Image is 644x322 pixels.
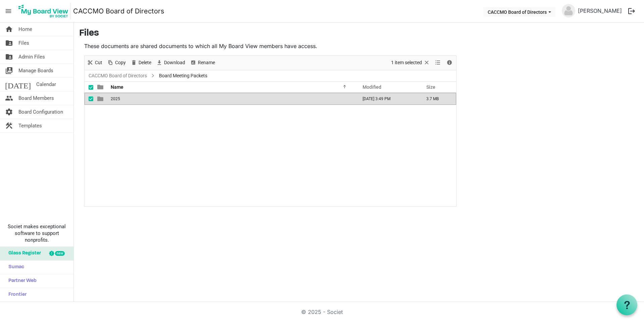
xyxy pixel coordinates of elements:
span: Delete [138,58,152,67]
button: Download [155,58,186,67]
td: checkbox [85,93,93,105]
div: Copy [105,56,128,70]
button: CACCMO Board of Directors dropdownbutton [483,7,555,16]
div: new [55,251,65,256]
span: home [5,23,13,36]
span: people [5,91,13,105]
button: View dropdownbutton [434,58,442,67]
span: folder_shared [5,36,13,50]
h3: Files [79,28,639,39]
span: Modified [363,84,381,90]
span: Board Members [18,91,54,105]
a: CACCMO Board of Directors [73,4,164,18]
div: Delete [128,56,154,70]
span: Rename [197,58,216,67]
button: Details [445,58,454,67]
td: is template cell column header type [93,93,109,105]
span: settings [5,105,13,119]
span: [DATE] [5,78,31,91]
a: © 2025 - Societ [301,309,343,315]
div: Details [444,56,455,70]
a: [PERSON_NAME] [575,4,625,17]
div: Rename [187,56,217,70]
img: My Board View Logo [16,3,70,19]
button: Cut [86,58,104,67]
a: My Board View Logo [16,3,73,19]
span: Name [111,84,123,90]
div: Cut [85,56,105,70]
span: Glass Register [5,247,41,260]
div: Download [154,56,187,70]
button: Copy [106,58,127,67]
div: View [432,56,444,70]
td: 2025 is template cell column header Name [109,93,356,105]
button: Delete [129,58,153,67]
span: 2025 [111,96,120,101]
span: Societ makes exceptional software to support nonprofits. [3,223,70,243]
span: Download [163,58,186,67]
span: 1 item selected [390,58,423,67]
span: Files [18,36,29,50]
span: Home [18,23,32,36]
span: Templates [18,119,42,132]
span: Admin Files [18,50,45,64]
span: Frontier [5,288,26,301]
span: switch_account [5,64,13,77]
a: CACCMO Board of Directors [87,72,148,80]
span: Size [426,84,435,90]
span: Board Configuration [18,105,63,119]
span: Calendar [36,78,56,91]
span: Board Meeting Packets [158,72,209,80]
span: Partner Web [5,274,37,288]
span: Copy [114,58,126,67]
button: Rename [189,58,216,67]
span: Cut [94,58,103,67]
td: 3.7 MB is template cell column header Size [419,93,456,105]
img: no-profile-picture.svg [562,4,575,17]
td: August 21, 2025 3:49 PM column header Modified [356,93,419,105]
span: Sumac [5,260,24,274]
span: menu [2,5,15,17]
div: Clear selection [389,56,432,70]
button: Selection [390,58,431,67]
button: logout [625,4,639,18]
p: These documents are shared documents to which all My Board View members have access. [84,42,457,50]
span: Manage Boards [18,64,53,77]
span: folder_shared [5,50,13,64]
span: construction [5,119,13,132]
